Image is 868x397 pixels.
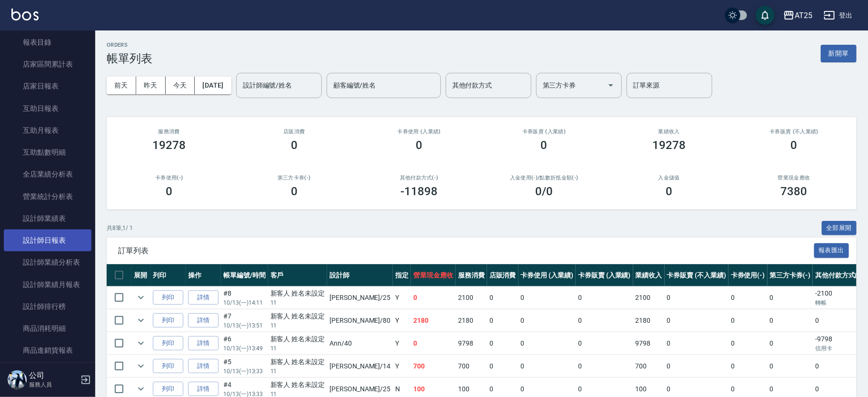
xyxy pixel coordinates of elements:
[4,53,91,75] a: 店家區間累計表
[4,208,91,229] a: 設計師業績表
[728,264,768,287] th: 卡券使用(-)
[393,264,411,287] th: 指定
[223,344,266,353] p: 10/13 (一) 13:49
[243,175,346,181] h2: 第三方卡券(-)
[618,175,720,181] h2: 入金儲值
[541,139,548,152] h3: 0
[813,309,865,332] td: 0
[393,332,411,355] td: Y
[456,355,487,377] td: 700
[519,355,576,377] td: 0
[153,382,183,397] button: 列印
[368,129,470,135] h2: 卡券使用 (入業績)
[535,185,553,198] h3: 0 /0
[756,6,775,25] button: save
[576,287,633,309] td: 0
[8,370,27,389] img: Person
[665,287,728,309] td: 0
[270,321,325,330] p: 11
[186,264,221,287] th: 操作
[29,380,78,389] p: 服務人員
[493,129,596,135] h2: 卡券販賣 (入業績)
[4,31,91,53] a: 報表目錄
[393,355,411,377] td: Y
[487,332,519,355] td: 0
[152,139,186,152] h3: 19278
[188,290,219,305] a: 詳情
[195,77,231,94] button: [DATE]
[153,290,183,305] button: 列印
[393,287,411,309] td: Y
[728,287,768,309] td: 0
[603,78,619,93] button: Open
[781,185,808,198] h3: 7380
[795,10,812,21] div: AT25
[728,332,768,355] td: 0
[270,357,325,367] div: 新客人 姓名未設定
[768,309,813,332] td: 0
[4,98,91,119] a: 互助日報表
[368,175,470,181] h2: 其他付款方式(-)
[4,119,91,141] a: 互助月報表
[118,246,814,256] span: 訂單列表
[768,355,813,377] td: 0
[4,274,91,296] a: 設計師業績月報表
[4,339,91,361] a: 商品進銷貨報表
[270,311,325,321] div: 新客人 姓名未設定
[822,221,857,236] button: 全部展開
[633,355,665,377] td: 700
[4,229,91,251] a: 設計師日報表
[270,298,325,307] p: 11
[768,264,813,287] th: 第三方卡券(-)
[814,243,849,258] button: 報表匯出
[107,77,136,94] button: 前天
[11,9,39,20] img: Logo
[487,264,519,287] th: 店販消費
[223,321,266,330] p: 10/13 (一) 13:51
[327,309,393,332] td: [PERSON_NAME] /80
[4,141,91,163] a: 互助點數明細
[29,371,78,380] h5: 公司
[519,332,576,355] td: 0
[728,355,768,377] td: 0
[134,290,148,305] button: expand row
[487,287,519,309] td: 0
[243,129,346,135] h2: 店販消費
[188,336,219,351] a: 詳情
[327,332,393,355] td: Ann /40
[221,287,268,309] td: #8
[456,309,487,332] td: 2180
[633,287,665,309] td: 2100
[221,264,268,287] th: 帳單編號/時間
[820,7,857,24] button: 登出
[4,75,91,97] a: 店家日報表
[153,359,183,374] button: 列印
[519,309,576,332] td: 0
[728,309,768,332] td: 0
[779,6,816,25] button: AT25
[188,313,219,328] a: 詳情
[153,313,183,328] button: 列印
[456,287,487,309] td: 2100
[821,45,857,62] button: 新開單
[118,175,220,181] h2: 卡券使用(-)
[134,336,148,350] button: expand row
[768,332,813,355] td: 0
[743,175,846,181] h2: 營業現金應收
[270,367,325,376] p: 11
[153,336,183,351] button: 列印
[411,332,456,355] td: 0
[270,334,325,344] div: 新客人 姓名未設定
[665,332,728,355] td: 0
[416,139,422,152] h3: 0
[188,359,219,374] a: 詳情
[4,251,91,273] a: 設計師業績分析表
[456,332,487,355] td: 9798
[519,264,576,287] th: 卡券使用 (入業績)
[411,355,456,377] td: 700
[118,129,220,135] h3: 服務消費
[519,287,576,309] td: 0
[633,309,665,332] td: 2180
[134,382,148,396] button: expand row
[813,287,865,309] td: -2100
